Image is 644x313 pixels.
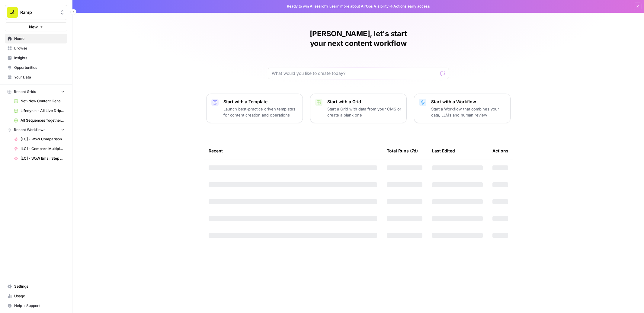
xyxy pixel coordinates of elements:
button: New [5,22,67,31]
span: All Sequences Together.csv [21,118,65,123]
a: Browse [5,43,67,53]
p: Start with a Template [223,99,298,105]
button: Start with a WorkflowStart a Workflow that combines your data, LLMs and human review [414,94,511,123]
span: Opportunities [14,65,65,70]
div: Actions [492,142,508,159]
span: Lifecycle - All Live Drip Data [21,108,65,113]
a: Settings [5,282,67,291]
button: Recent Grids [5,87,67,96]
div: Recent [209,142,377,159]
span: Your Data [14,75,65,80]
a: [LC] - Compare Multiple Weeks [11,144,67,154]
span: Browse [14,46,65,51]
span: Settings [14,284,65,289]
span: Ramp [20,9,57,15]
button: Start with a GridStart a Grid with data from your CMS or create a blank one [310,94,407,123]
p: Launch best-practice driven templates for content creation and operations [223,106,298,118]
a: Opportunities [5,63,67,72]
span: [LC] - WoW Email Step Comparison [21,156,65,161]
span: [LC] - Compare Multiple Weeks [21,146,65,152]
span: Recent Workflows [14,127,45,133]
a: Net-New Content Generator - Grid Template [11,96,67,106]
div: Total Runs (7d) [387,142,418,159]
input: What would you like to create today? [272,70,438,76]
h1: [PERSON_NAME], let's start your next content workflow [268,29,449,48]
a: Home [5,34,67,43]
button: Help + Support [5,301,67,311]
div: Last Edited [432,142,455,159]
button: Start with a TemplateLaunch best-practice driven templates for content creation and operations [206,94,303,123]
a: Lifecycle - All Live Drip Data [11,106,67,116]
span: Recent Grids [14,89,36,94]
span: Insights [14,55,65,61]
a: Insights [5,53,67,63]
span: Ready to win AI search? about AirOps Visibility [287,4,389,9]
span: Net-New Content Generator - Grid Template [21,98,65,104]
span: [LC] - WoW Comparison [21,136,65,142]
a: Your Data [5,72,67,82]
a: Learn more [329,4,349,8]
p: Start a Grid with data from your CMS or create a blank one [327,106,402,118]
p: Start a Workflow that combines your data, LLMs and human review [431,106,505,118]
span: Help + Support [14,303,65,308]
p: Start with a Grid [327,99,402,105]
a: All Sequences Together.csv [11,116,67,125]
a: Usage [5,291,67,301]
button: Workspace: Ramp [5,5,67,20]
p: Start with a Workflow [431,99,505,105]
span: Home [14,36,65,41]
a: [LC] - WoW Comparison [11,134,67,144]
span: New [29,24,38,30]
span: Actions early access [393,4,430,9]
button: Recent Workflows [5,125,67,134]
img: Ramp Logo [7,7,18,18]
a: [LC] - WoW Email Step Comparison [11,154,67,163]
span: Usage [14,293,65,299]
